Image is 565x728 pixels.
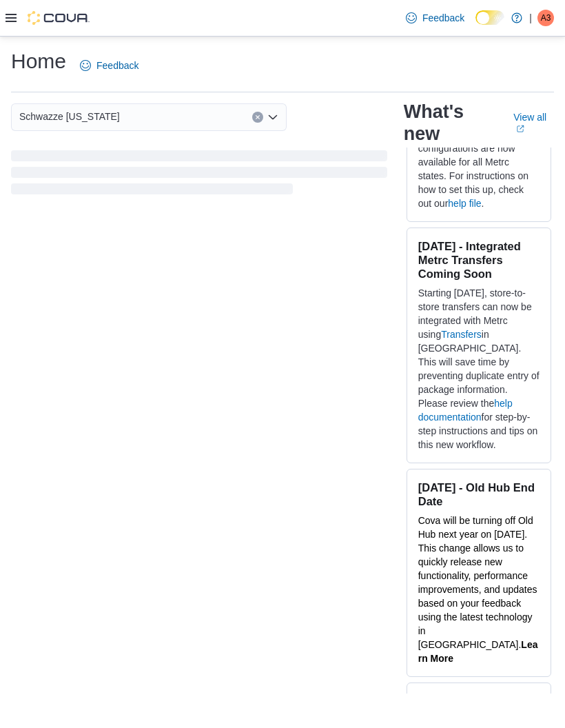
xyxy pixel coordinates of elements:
[441,329,482,340] a: Transfers
[96,59,138,72] span: Feedback
[475,25,476,26] span: Dark Mode
[475,10,504,25] input: Dark Mode
[11,48,66,75] h1: Home
[404,101,497,145] h2: What's new
[513,112,554,134] a: View allExternal link
[537,10,554,26] div: Angelica-3660 Ortiz
[418,398,513,423] a: help documentation
[448,198,481,209] a: help file
[422,11,464,25] span: Feedback
[400,4,470,32] a: Feedback
[74,52,144,79] a: Feedback
[516,125,524,133] svg: External link
[267,112,278,123] button: Open list of options
[541,10,551,26] span: A3
[529,10,532,26] p: |
[418,239,540,281] h3: [DATE] - Integrated Metrc Transfers Coming Soon
[418,639,538,664] a: Learn More
[418,286,540,452] p: Starting [DATE], store-to-store transfers can now be integrated with Metrc using in [GEOGRAPHIC_D...
[28,11,90,25] img: Cova
[252,112,263,123] button: Clear input
[19,108,120,125] span: Schwazze [US_STATE]
[418,481,540,508] h3: [DATE] - Old Hub End Date
[418,128,540,210] p: Individual Metrc API key configurations are now available for all Metrc states. For instructions ...
[11,153,387,197] span: Loading
[418,515,537,650] span: Cova will be turning off Old Hub next year on [DATE]. This change allows us to quickly release ne...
